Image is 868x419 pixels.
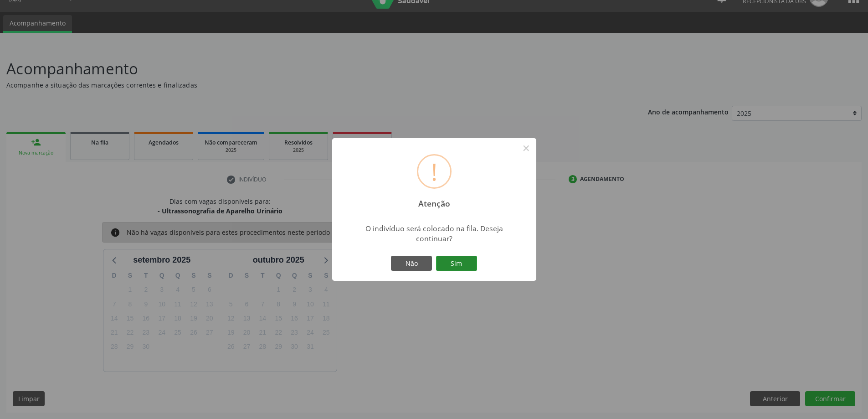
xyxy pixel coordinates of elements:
[519,140,534,156] button: Close this dialog
[431,155,437,187] div: !
[410,192,458,208] h2: Atenção
[354,223,514,243] div: O indivíduo será colocado na fila. Deseja continuar?
[436,256,477,271] button: Sim
[391,256,432,271] button: Não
